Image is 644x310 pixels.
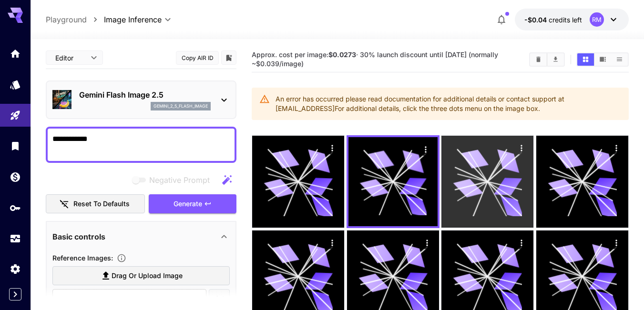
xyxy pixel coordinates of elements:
[576,52,629,67] div: Show images in grid viewShow images in video viewShow images in list view
[547,53,564,66] button: Download All
[55,53,85,63] span: Editor
[530,53,547,66] button: Clear Images
[10,110,21,121] div: Playground
[176,51,219,65] button: Copy AIR ID
[10,79,21,90] div: Models
[52,231,105,242] p: Basic controls
[10,140,21,152] div: Library
[104,14,162,25] span: Image Inference
[10,263,21,275] div: Settings
[9,288,21,300] button: Expand sidebar
[52,225,230,248] div: Basic controls
[10,48,21,60] div: Home
[46,14,104,25] nav: breadcrumb
[514,140,529,155] div: Actions
[594,53,611,66] button: Show images in video view
[10,171,21,183] div: Wallet
[149,174,210,186] span: Negative Prompt
[79,89,211,100] p: Gemini Flash Image 2.5
[52,254,113,262] span: Reference Images :
[46,14,87,25] a: Playground
[328,50,356,59] b: $0.0273
[325,235,339,250] div: Actions
[611,53,628,66] button: Show images in list view
[252,50,498,68] span: Approx. cost per image: · 30% launch discount until [DATE] (normally ~$0.039/image)
[524,16,549,24] span: -$0.04
[524,15,582,25] div: -$0.03892
[52,266,230,286] label: Drag or upload image
[590,12,604,27] div: RM
[10,202,21,214] div: API Keys
[10,233,21,245] div: Usage
[174,198,202,210] span: Generate
[153,103,208,110] p: gemini_2_5_flash_image
[276,90,621,117] div: An error has occurred please read documentation for additional details or contact support at [EMA...
[420,235,434,250] div: Actions
[112,270,183,282] span: Drag or upload image
[149,194,236,214] button: Generate
[609,140,624,155] div: Actions
[113,253,130,263] button: Upload a reference image to guide the result. This is needed for Image-to-Image or Inpainting. Su...
[529,52,565,67] div: Clear ImagesDownload All
[514,235,529,250] div: Actions
[515,9,629,30] button: -$0.03892RM
[46,194,145,214] button: Reset to defaults
[577,53,594,66] button: Show images in grid view
[130,174,217,186] span: Negative prompts are not compatible with the selected model.
[549,16,582,24] span: credits left
[325,140,339,155] div: Actions
[225,52,233,63] button: Add to library
[609,235,624,250] div: Actions
[52,85,230,114] div: Gemini Flash Image 2.5gemini_2_5_flash_image
[419,142,433,156] div: Actions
